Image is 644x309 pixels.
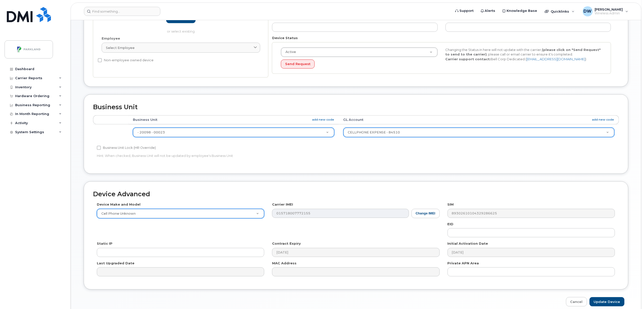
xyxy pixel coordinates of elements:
[551,9,569,13] span: Quicklinks
[97,202,140,207] label: Device Make and Model
[137,130,165,134] span: - 20098 - 00023
[97,209,264,218] a: Cell Phone Unknown
[272,261,297,266] label: MAC Address
[412,209,440,218] button: Change IMEI
[97,145,156,151] label: Business Unit Lock (HR Override)
[98,57,154,63] label: Non-employee owned device
[282,50,296,54] span: Active
[312,118,334,122] a: add new code
[133,128,334,137] a: - 20098 - 00023
[579,6,632,16] div: Derrick Wildi
[98,58,102,62] input: Non-employee owned device
[459,8,474,13] span: Support
[477,6,499,16] a: Alerts
[499,6,541,16] a: Knowledge Base
[97,146,101,150] input: Business Unit Lock (HR Override)
[272,202,293,207] label: Carrier IMEI
[526,57,585,61] a: [EMAIL_ADDRESS][DOMAIN_NAME]
[448,222,454,227] label: EID
[281,48,437,57] a: Active
[584,8,592,14] span: DW
[102,36,120,41] label: Employee
[106,45,135,50] span: Select employee
[272,36,298,40] label: Device Status
[590,297,625,306] input: Update Device
[97,153,440,158] p: Hint: When checked, Business Unit will not be updated by employee's Business Unit
[566,297,587,306] a: Cancel
[592,118,614,122] a: add new code
[102,43,260,53] a: Select employee
[344,128,614,137] a: CELLPHONE EXPENSE - 84510
[541,6,578,16] div: Quicklinks
[452,6,477,16] a: Support
[93,191,619,198] h2: Device Advanced
[272,241,301,246] label: Contract Expiry
[595,11,623,15] span: Wireless Admin
[98,211,136,216] span: Cell Phone Unknown
[448,241,488,246] label: Initial Activation Date
[448,202,454,207] label: SIM
[442,47,606,62] div: Changing the Status in here will not update with the carrier, , please call or email carrier to e...
[595,7,623,11] span: [PERSON_NAME]
[507,8,537,13] span: Knowledge Base
[281,60,315,69] button: Send Request
[445,57,491,61] strong: Carrier support contact:
[485,8,495,13] span: Alerts
[448,261,479,266] label: Private APN Area
[84,7,160,16] input: Find something...
[348,130,400,134] span: CELLPHONE EXPENSE - 84510
[97,261,134,266] label: Last Upgraded Date
[97,241,112,246] label: Static IP
[102,29,260,34] p: or select existing
[128,115,339,124] th: Business Unit
[339,115,619,124] th: GL Account
[93,104,619,111] h2: Business Unit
